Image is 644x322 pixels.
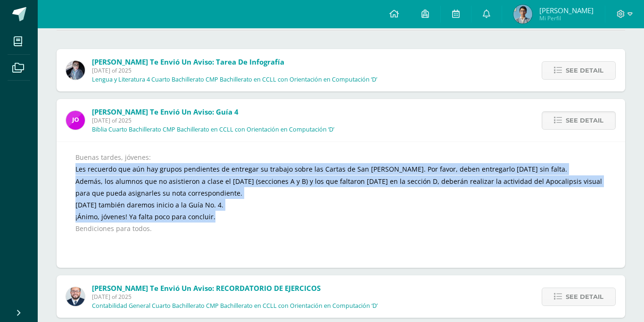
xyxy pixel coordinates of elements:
p: Lengua y Literatura 4 Cuarto Bachillerato CMP Bachillerato en CCLL con Orientación en Computación... [92,76,377,83]
div: Buenas tardes, jóvenes: Les recuerdo que aún hay grupos pendientes de entregar su trabajo sobre l... [75,151,606,258]
span: [PERSON_NAME] te envió un aviso: Tarea de Infografía [92,57,284,66]
span: [DATE] of 2025 [92,66,377,74]
p: Biblia Cuarto Bachillerato CMP Bachillerato en CCLL con Orientación en Computación ‘D’ [92,126,334,133]
span: Mi Perfil [539,14,594,22]
span: [PERSON_NAME] te envió un aviso: Guía 4 [92,107,239,116]
span: [DATE] of 2025 [92,293,378,301]
span: See detail [566,62,603,79]
img: eaa624bfc361f5d4e8a554d75d1a3cf6.png [66,287,85,306]
span: [DATE] of 2025 [92,116,334,124]
img: 6614adf7432e56e5c9e182f11abb21f1.png [66,111,85,130]
span: See detail [566,288,603,305]
img: 702136d6d401d1cd4ce1c6f6778c2e49.png [66,61,85,80]
p: Contabilidad General Cuarto Bachillerato CMP Bachillerato en CCLL con Orientación en Computación ‘D’ [92,302,378,310]
span: [PERSON_NAME] [539,6,594,15]
span: [PERSON_NAME] te envió un aviso: RECORDATORIO DE EJERCICOS [92,283,321,293]
img: 44a5dc3befe128f8c1d49001de6fe046.png [513,5,532,24]
span: See detail [566,112,603,129]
